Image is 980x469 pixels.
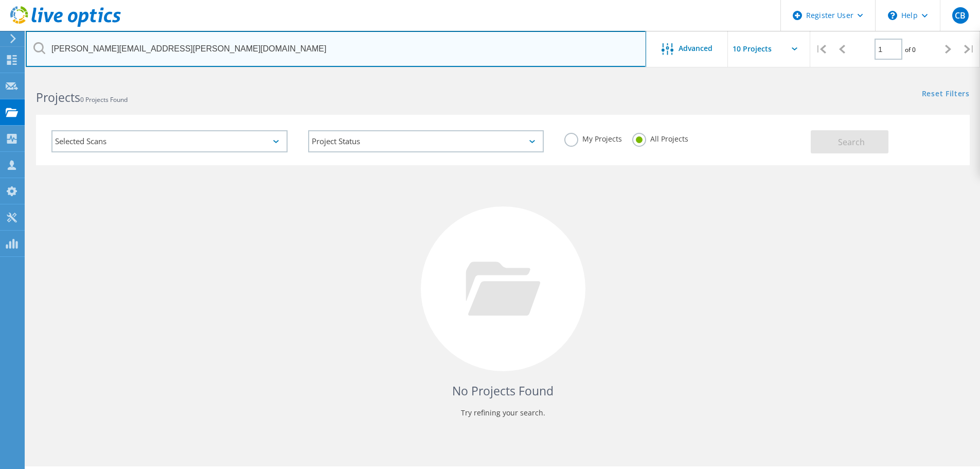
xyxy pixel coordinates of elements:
[51,130,288,152] div: Selected Scans
[46,405,959,421] p: Try refining your search.
[922,90,970,99] a: Reset Filters
[838,136,865,148] span: Search
[564,133,622,143] label: My Projects
[632,133,688,143] label: All Projects
[308,130,544,152] div: Project Status
[36,89,80,106] b: Projects
[46,383,959,399] h4: No Projects Found
[810,31,831,67] div: |
[959,31,980,67] div: |
[80,95,128,104] span: 0 Projects Found
[888,11,897,20] svg: \n
[679,45,712,52] span: Advanced
[955,11,966,20] span: CB
[26,31,646,67] input: Search projects by name, owner, ID, company, etc
[10,22,121,29] a: Live Optics Dashboard
[811,130,888,153] button: Search
[905,45,916,54] span: of 0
